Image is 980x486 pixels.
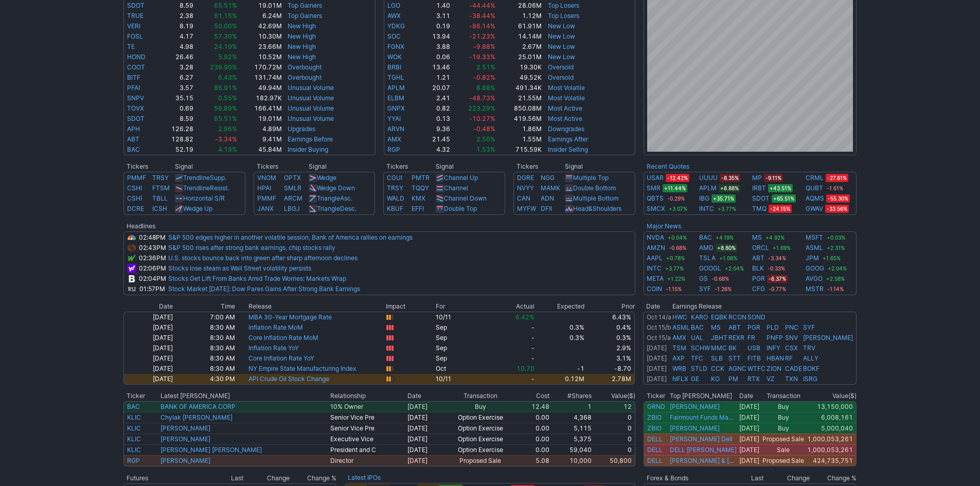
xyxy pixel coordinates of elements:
a: TRSY [387,184,403,192]
a: TSM [672,344,686,352]
a: MBA 30-Year Mortgage Rate [248,313,332,321]
a: SOND [747,313,765,321]
a: ICSH [152,205,167,212]
a: SNV [785,334,798,341]
a: Wedge Up [183,205,212,212]
a: STLD [691,365,707,372]
a: Unusual Volume [288,84,334,92]
a: RGP [387,146,400,153]
a: BAC [127,146,140,153]
span: 57.30% [214,32,237,40]
a: META [647,274,664,284]
a: Inflation Rate MoM [248,323,303,331]
td: 28.06M [496,1,542,11]
a: TXN [785,375,798,383]
a: API Crude Oil Stock Change [248,375,329,383]
a: Most Volatile [548,84,585,92]
a: New High [288,22,316,30]
a: PGR [747,323,760,331]
a: TRUE [127,12,144,20]
a: MSFT [806,232,823,243]
a: SOC [387,32,401,40]
a: New High [288,32,316,40]
a: ARVN [387,125,404,133]
a: QUBT [806,183,823,193]
a: PMMF [257,194,276,202]
a: SYF [699,284,711,294]
a: [PERSON_NAME] Dell [670,435,733,443]
a: DELL [647,446,663,454]
a: RCON [728,313,746,321]
a: EQBK [711,313,727,321]
a: TOVX [127,104,144,112]
a: EFFI [412,205,424,212]
a: FR [747,334,755,341]
td: 25.01M [496,52,542,62]
a: Latest IPOs [348,474,381,481]
a: ZBIO [647,424,662,432]
td: 13.46 [420,62,450,73]
a: Unusual Volume [288,94,334,102]
td: 1.40 [420,1,450,11]
a: AWX [387,12,401,20]
a: MS [752,232,762,243]
td: 2.38 [158,11,194,21]
a: TE [127,43,135,50]
td: 2.67M [496,42,542,52]
a: Top Losers [548,2,579,9]
span: -44.44% [469,2,495,9]
b: Recent Quotes [647,163,689,170]
td: 13.94 [420,31,450,42]
td: 8.19 [158,21,194,31]
td: 4.98 [158,42,194,52]
a: PGR [752,274,765,284]
a: CADE [785,365,802,372]
a: Earnings Before [288,135,333,143]
a: Channel Down [444,194,487,202]
a: SDOT [127,2,145,9]
a: ALLY [803,354,818,362]
a: AMX [387,135,401,143]
a: PM [728,375,738,383]
a: KLIC [127,446,141,454]
a: SCHW [691,344,710,352]
a: Fairmount Funds Management LLC [670,413,737,422]
a: BAC [127,403,140,410]
a: USAR [647,173,664,183]
a: [PERSON_NAME] [161,457,210,464]
a: AVGO [806,274,823,284]
a: MMC [711,344,727,352]
a: [DATE] [647,344,667,352]
a: NGG [541,174,555,182]
a: SNPV [127,94,144,102]
a: TriangleDesc. [317,205,357,212]
a: PFAI [127,84,140,92]
a: WOK [387,53,402,61]
a: Most Volatile [548,94,585,102]
a: WALD [387,194,404,202]
a: BAC [699,232,712,243]
a: New Low [548,32,575,40]
a: AMX [672,334,686,341]
a: HWC [672,313,687,321]
td: 170.72M [238,62,282,73]
a: APLM [387,84,405,92]
a: Oct 14/a [647,313,671,321]
a: GWAV [806,204,823,214]
a: IRBT [752,183,766,193]
td: 14.14M [496,31,542,42]
a: GRND [647,403,665,410]
a: Top Losers [548,12,579,20]
a: KARO [691,313,708,321]
span: 24.19% [214,43,237,50]
td: 10.52M [238,52,282,62]
a: COIN [647,284,662,294]
a: KO [711,375,720,383]
a: CCK [711,365,724,372]
a: New High [288,43,316,50]
a: HOND [127,53,146,61]
a: Overbought [288,74,322,81]
a: BOKF [803,365,819,372]
a: APLM [699,183,717,193]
